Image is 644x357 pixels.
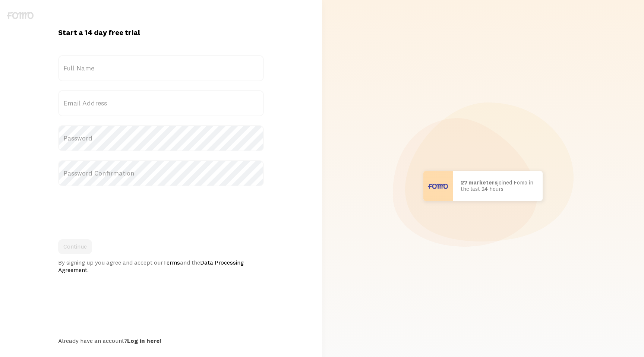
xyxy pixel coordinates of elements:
label: Full Name [58,55,264,81]
div: By signing up you agree and accept our and the . [58,259,264,274]
img: User avatar [423,171,453,201]
a: Data Processing Agreement [58,259,244,274]
a: Log in here! [127,337,161,344]
p: joined Fomo in the last 24 hours [461,180,535,192]
label: Password Confirmation [58,160,264,186]
h1: Start a 14 day free trial [58,28,264,37]
a: Terms [163,259,180,266]
iframe: reCAPTCHA [58,195,171,224]
label: Password [58,125,264,151]
b: 27 marketers [461,179,498,186]
label: Email Address [58,90,264,116]
div: Already have an account? [58,337,264,344]
img: fomo-logo-gray-b99e0e8ada9f9040e2984d0d95b3b12da0074ffd48d1e5cb62ac37fc77b0b268.svg [7,12,34,19]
